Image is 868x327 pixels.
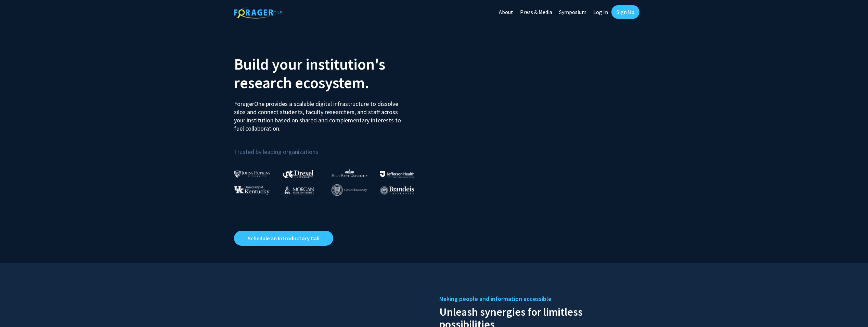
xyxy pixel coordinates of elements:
[234,138,429,157] p: Trusted by leading organizations
[234,231,333,246] a: Opens in a new tab
[234,7,282,19] img: ForagerOne Logo
[234,95,406,133] p: ForagerOne provides a scalable digital infrastructure to dissolve silos and connect students, fac...
[380,186,414,195] img: Brandeis University
[332,184,367,196] img: Cornell University
[283,170,313,178] img: Drexel University
[234,55,429,92] h2: Build your institution's research ecosystem.
[332,169,368,177] img: High Point University
[380,171,414,178] img: Thomas Jefferson University
[283,185,314,194] img: Morgan State University
[234,170,270,178] img: Johns Hopkins University
[439,294,634,304] h5: Making people and information accessible
[234,185,270,195] img: University of Kentucky
[611,5,639,19] a: Sign Up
